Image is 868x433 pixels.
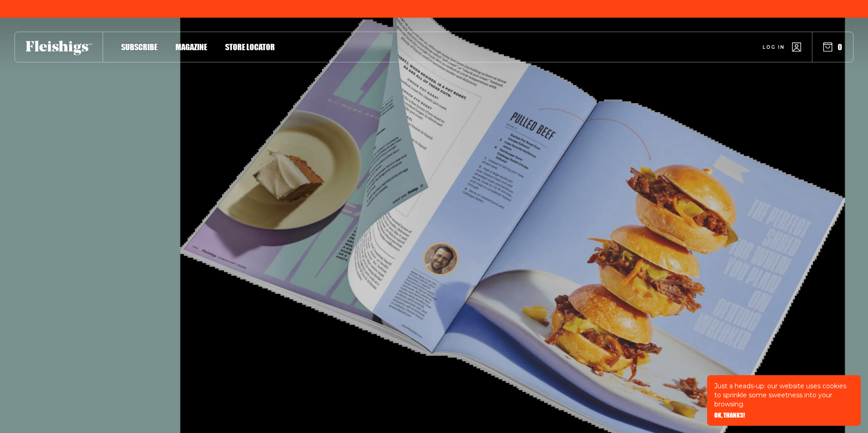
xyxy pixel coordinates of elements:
span: Subscribe [121,42,157,52]
span: Log in [763,44,785,51]
h1: Say ahhhh! [14,188,274,244]
h1: Comin in hot, [14,132,322,188]
a: Subscribe [121,41,157,53]
button: OK, THANKS! [714,412,745,419]
span: Store locator [225,42,275,52]
a: Log in [763,42,801,52]
button: 0 [823,42,842,52]
span: Magazine [175,42,207,52]
a: Magazine [175,41,207,53]
a: Store locator [225,41,275,53]
p: Just a heads-up: our website uses cookies to sprinkle some sweetness into your browsing. [714,381,854,409]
